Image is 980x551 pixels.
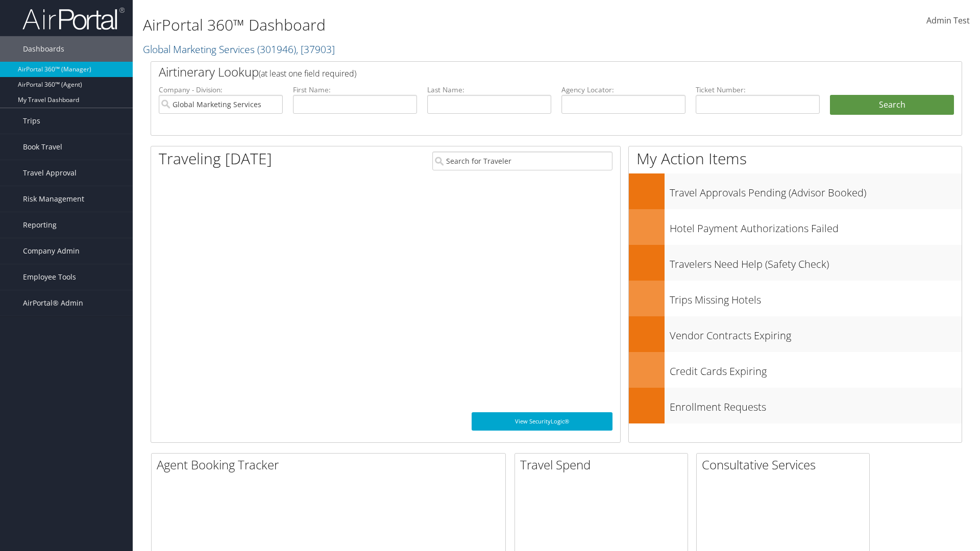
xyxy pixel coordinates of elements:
h3: Travelers Need Help (Safety Check) [670,252,962,271]
label: First Name: [293,85,417,95]
span: Risk Management [23,186,84,212]
a: Vendor Contracts Expiring [629,316,962,352]
span: AirPortal® Admin [23,290,83,316]
span: (at least one field required) [259,68,356,79]
a: Travelers Need Help (Safety Check) [629,245,962,281]
a: Enrollment Requests [629,388,962,423]
a: View SecurityLogic® [472,412,612,431]
h1: Traveling [DATE] [159,148,272,169]
a: Credit Cards Expiring [629,352,962,388]
button: Search [830,95,954,115]
label: Ticket Number: [696,85,820,95]
h3: Travel Approvals Pending (Advisor Booked) [670,181,962,200]
span: Reporting [23,212,57,238]
label: Company - Division: [159,85,283,95]
h1: My Action Items [629,148,962,169]
img: airportal-logo.png [22,7,125,31]
a: Trips Missing Hotels [629,281,962,316]
label: Agency Locator: [561,85,685,95]
span: ( 301946 ) [257,42,296,56]
h2: Consultative Services [702,456,869,473]
span: Travel Approval [23,160,77,186]
h1: AirPortal 360™ Dashboard [143,14,694,36]
a: Hotel Payment Authorizations Failed [629,209,962,245]
span: Dashboards [23,36,64,62]
h3: Credit Cards Expiring [670,359,962,379]
h2: Airtinerary Lookup [159,63,887,81]
h3: Trips Missing Hotels [670,288,962,307]
span: , [ 37903 ] [296,42,335,56]
span: Admin Test [926,15,970,26]
h3: Enrollment Requests [670,395,962,414]
span: Trips [23,108,40,134]
h3: Vendor Contracts Expiring [670,323,962,343]
span: Company Admin [23,238,80,264]
a: Global Marketing Services [143,42,335,56]
h3: Hotel Payment Authorizations Failed [670,216,962,236]
h2: Agent Booking Tracker [157,456,505,473]
input: Search for Traveler [432,152,612,170]
h2: Travel Spend [520,456,688,473]
span: Book Travel [23,134,62,160]
label: Last Name: [427,85,551,95]
a: Travel Approvals Pending (Advisor Booked) [629,173,962,209]
a: Admin Test [926,5,970,37]
span: Employee Tools [23,264,76,290]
